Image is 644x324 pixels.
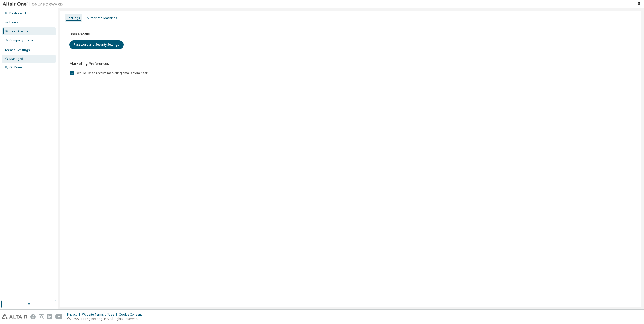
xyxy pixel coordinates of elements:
[55,314,63,319] img: youtube.svg
[69,32,632,37] h3: User Profile
[9,38,33,42] div: Company Profile
[2,314,27,319] img: altair_logo.svg
[69,61,632,66] h3: Marketing Preferences
[30,314,36,319] img: facebook.svg
[67,16,80,20] div: Settings
[47,314,52,319] img: linkedin.svg
[67,317,145,321] p: © 2025 Altair Engineering, Inc. All Rights Reserved.
[9,20,18,24] div: Users
[82,313,119,317] div: Website Terms of Use
[3,48,30,52] div: License Settings
[9,57,23,61] div: Managed
[69,40,124,49] button: Password and Security Settings
[67,313,82,317] div: Privacy
[3,2,65,7] img: Altair One
[75,70,149,76] label: I would like to receive marketing emails from Altair
[9,11,26,15] div: Dashboard
[119,313,145,317] div: Cookie Consent
[39,314,44,319] img: instagram.svg
[9,65,22,69] div: On Prem
[87,16,117,20] div: Authorized Machines
[9,29,29,33] div: User Profile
